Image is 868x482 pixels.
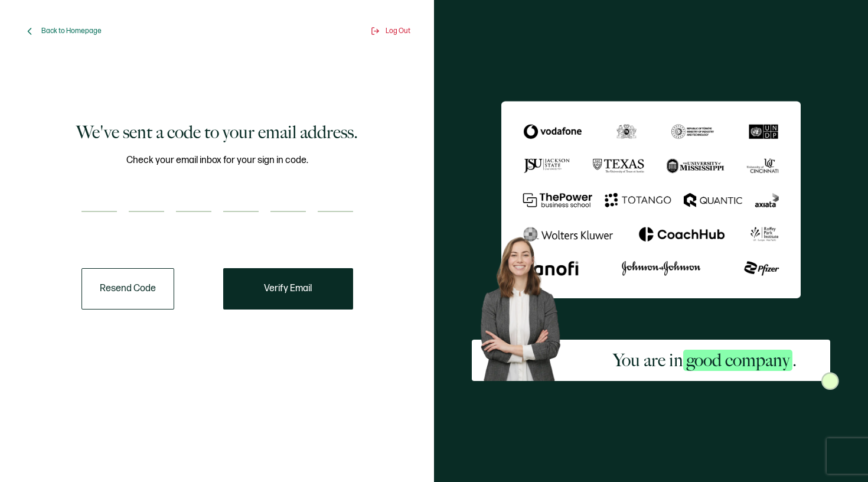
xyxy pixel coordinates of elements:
span: Back to Homepage [41,27,102,35]
span: good company [683,350,792,371]
span: Verify Email [264,284,312,294]
button: Verify Email [223,268,353,310]
img: Sertifier We've sent a code to your email address. [501,101,800,298]
span: Log Out [386,27,410,35]
h1: We've sent a code to your email address. [76,120,358,144]
button: Resend Code [81,268,174,310]
h2: You are in . [613,349,797,372]
span: Check your email inbox for your sign in code. [126,153,308,168]
img: Sertifier Signup [821,372,839,390]
img: Sertifier Signup - You are in <span class="strong-h">good company</span>. Hero [472,230,579,381]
